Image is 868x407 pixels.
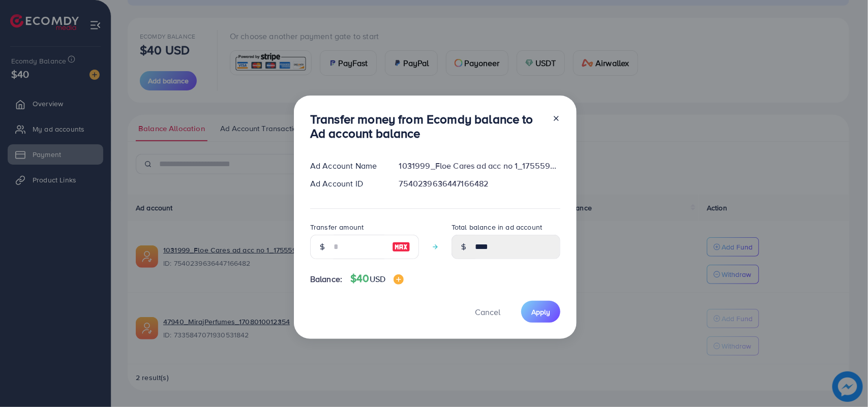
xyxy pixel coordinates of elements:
[350,272,404,285] h4: $40
[370,273,385,285] span: USD
[310,112,544,141] h3: Transfer money from Ecomdy balance to Ad account balance
[310,273,342,285] span: Balance:
[302,178,391,190] div: Ad Account ID
[391,178,568,190] div: 7540239636447166482
[521,301,560,323] button: Apply
[475,306,500,318] span: Cancel
[531,307,550,317] span: Apply
[394,274,404,285] img: image
[310,222,364,232] label: Transfer amount
[452,222,542,232] label: Total balance in ad account
[392,241,410,253] img: image
[391,160,568,172] div: 1031999_Floe Cares ad acc no 1_1755598915786
[302,160,391,172] div: Ad Account Name
[462,301,513,323] button: Cancel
